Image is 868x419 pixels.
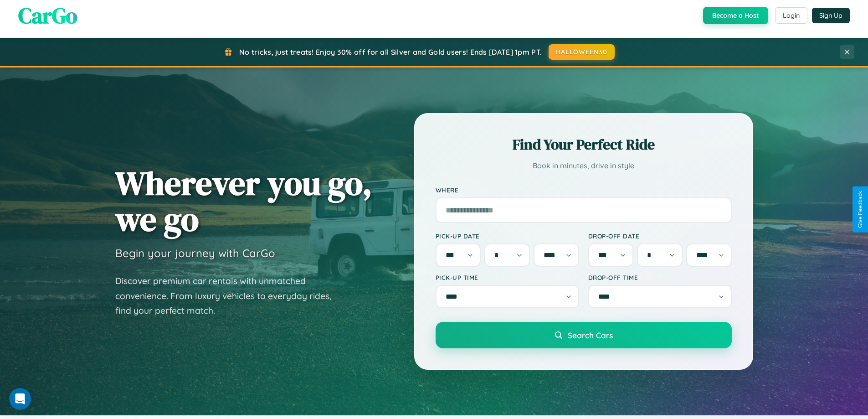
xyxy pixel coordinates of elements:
button: Login [775,7,807,24]
button: Become a Host [703,7,768,24]
div: Give Feedback [857,191,863,228]
button: Search Cars [436,322,732,348]
h2: Find Your Perfect Ride [436,134,732,155]
label: Drop-off Time [588,274,732,281]
button: HALLOWEEN30 [549,44,615,60]
p: Discover premium car rentals with unmatched convenience. From luxury vehicles to everyday rides, ... [115,274,343,318]
button: Sign Up [812,8,850,23]
span: No tricks, just treats! Enjoy 30% off for all Silver and Gold users! Ends [DATE] 1pm PT. [239,47,542,57]
h3: Begin your journey with CarGo [115,246,275,260]
label: Pick-up Date [436,232,579,240]
span: CarGo [18,0,77,31]
h1: Wherever you go, we go [115,165,372,237]
label: Pick-up Time [436,274,579,281]
iframe: Intercom live chat [9,388,31,410]
p: Book in minutes, drive in style [436,159,732,172]
label: Where [436,186,732,194]
label: Drop-off Date [588,232,732,240]
span: Search Cars [568,330,613,340]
